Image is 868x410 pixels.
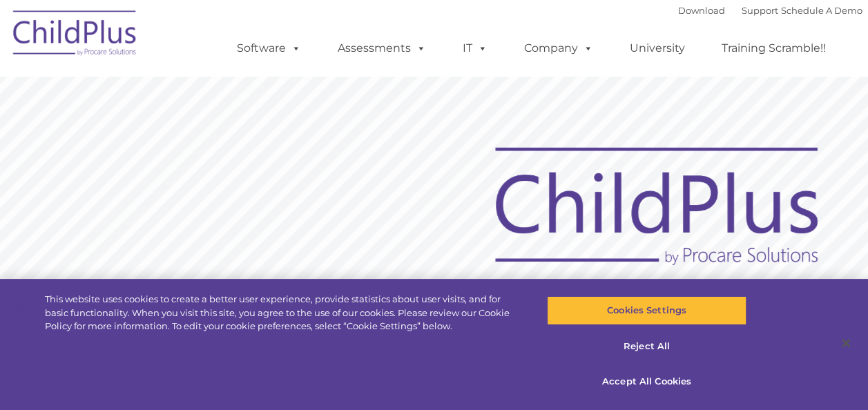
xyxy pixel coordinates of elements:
a: Company [510,35,607,62]
font: | [678,5,862,16]
div: This website uses cookies to create a better user experience, provide statistics about user visit... [45,293,521,333]
a: University [616,35,699,62]
a: Software [223,35,315,62]
button: Cookies Settings [547,296,746,325]
button: Reject All [547,332,746,361]
button: Accept All Cookies [547,367,746,396]
a: Schedule A Demo [781,5,862,16]
button: Close [831,328,861,358]
img: ChildPlus by Procare Solutions [6,1,144,70]
a: IT [449,35,501,62]
a: Training Scramble!! [708,35,840,62]
a: Support [742,5,778,16]
a: Assessments [324,35,440,62]
a: Download [678,5,725,16]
